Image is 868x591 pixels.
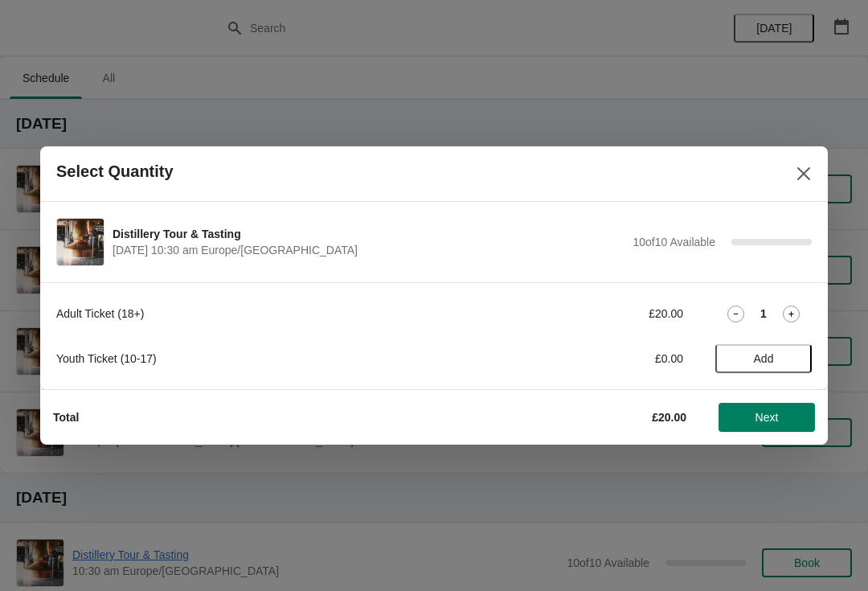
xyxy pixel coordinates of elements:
div: £20.00 [534,306,683,322]
span: 10 of 10 Available [633,236,715,248]
button: Next [719,403,815,432]
div: Adult Ticket (18+) [56,306,502,322]
div: Youth Ticket (10-17) [56,351,502,367]
span: Add [754,352,774,365]
span: [DATE] 10:30 am Europe/[GEOGRAPHIC_DATA] [113,242,624,258]
span: Distillery Tour & Tasting [113,226,624,242]
img: Distillery Tour & Tasting | | November 17 | 10:30 am Europe/London [57,219,104,265]
strong: 1 [760,306,767,322]
strong: £20.00 [652,411,686,424]
strong: Total [53,411,79,424]
h2: Select Quantity [56,162,174,181]
span: Next [755,411,779,424]
button: Add [715,344,812,373]
button: Close [789,159,818,188]
div: £0.00 [534,351,683,367]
